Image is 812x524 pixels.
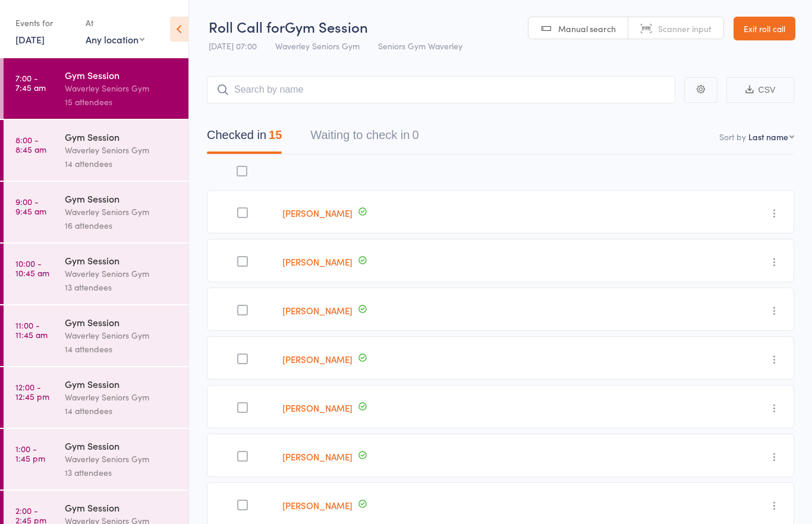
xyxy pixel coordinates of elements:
[65,95,178,109] div: 15 attendees
[15,135,46,154] time: 8:00 - 8:45 am
[209,40,257,52] span: [DATE] 07:00
[86,33,144,46] div: Any location
[65,466,178,479] div: 13 attendees
[4,58,188,119] a: 7:00 -7:45 amGym SessionWaverley Seniors Gym15 attendees
[378,40,462,52] span: Seniors Gym Waverley
[15,320,48,339] time: 11:00 - 11:45 am
[412,128,418,141] div: 0
[748,131,788,143] div: Last name
[285,17,368,36] span: Gym Session
[282,402,353,414] a: [PERSON_NAME]
[15,258,49,277] time: 10:00 - 10:45 am
[4,305,188,366] a: 11:00 -11:45 amGym SessionWaverley Seniors Gym14 attendees
[65,254,178,267] div: Gym Session
[65,280,178,294] div: 13 attendees
[4,367,188,428] a: 12:00 -12:45 pmGym SessionWaverley Seniors Gym14 attendees
[4,244,188,304] a: 10:00 -10:45 amGym SessionWaverley Seniors Gym13 attendees
[15,73,46,92] time: 7:00 - 7:45 am
[65,130,178,143] div: Gym Session
[15,33,45,46] a: [DATE]
[65,404,178,418] div: 14 attendees
[65,192,178,205] div: Gym Session
[558,23,616,34] span: Manual search
[209,17,285,36] span: Roll Call for
[282,304,353,317] a: [PERSON_NAME]
[4,182,188,242] a: 9:00 -9:45 amGym SessionWaverley Seniors Gym16 attendees
[4,429,188,490] a: 1:00 -1:45 pmGym SessionWaverley Seniors Gym13 attendees
[65,157,178,171] div: 14 attendees
[65,143,178,157] div: Waverley Seniors Gym
[282,207,353,219] a: [PERSON_NAME]
[86,13,144,33] div: At
[65,501,178,514] div: Gym Session
[15,13,74,33] div: Events for
[4,120,188,181] a: 8:00 -8:45 amGym SessionWaverley Seniors Gym14 attendees
[65,219,178,232] div: 16 attendees
[65,390,178,404] div: Waverley Seniors Gym
[282,255,353,268] a: [PERSON_NAME]
[658,23,712,34] span: Scanner input
[282,450,353,463] a: [PERSON_NAME]
[719,131,746,143] label: Sort by
[65,205,178,219] div: Waverley Seniors Gym
[15,382,49,401] time: 12:00 - 12:45 pm
[282,353,353,365] a: [PERSON_NAME]
[207,122,282,154] button: Checked in15
[65,329,178,342] div: Waverley Seniors Gym
[15,197,46,216] time: 9:00 - 9:45 am
[65,452,178,466] div: Waverley Seniors Gym
[65,439,178,452] div: Gym Session
[15,444,45,463] time: 1:00 - 1:45 pm
[310,122,418,154] button: Waiting to check in0
[65,68,178,81] div: Gym Session
[207,76,675,103] input: Search by name
[65,342,178,356] div: 14 attendees
[275,40,360,52] span: Waverley Seniors Gym
[65,315,178,329] div: Gym Session
[65,377,178,390] div: Gym Session
[65,81,178,95] div: Waverley Seniors Gym
[734,17,795,40] a: Exit roll call
[65,267,178,280] div: Waverley Seniors Gym
[726,77,794,103] button: CSV
[282,499,353,512] a: [PERSON_NAME]
[269,128,282,141] div: 15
